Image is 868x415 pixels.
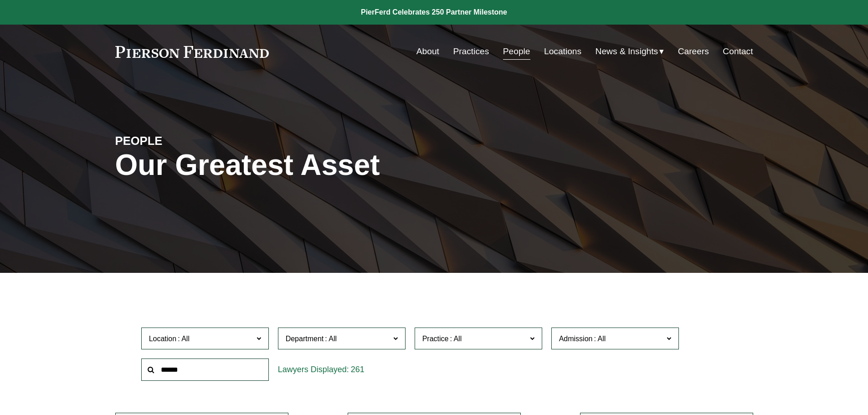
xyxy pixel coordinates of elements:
[723,43,753,60] a: Contact
[115,133,275,148] h4: PEOPLE
[453,43,489,60] a: Practices
[544,43,581,60] a: Locations
[559,335,593,343] span: Admission
[149,335,177,343] span: Location
[503,43,530,60] a: People
[422,335,449,343] span: Practice
[678,43,709,60] a: Careers
[115,149,540,182] h1: Our Greatest Asset
[596,43,664,60] a: folder dropdown
[286,335,324,343] span: Department
[596,44,658,60] span: News & Insights
[351,365,365,374] span: 261
[416,43,439,60] a: About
